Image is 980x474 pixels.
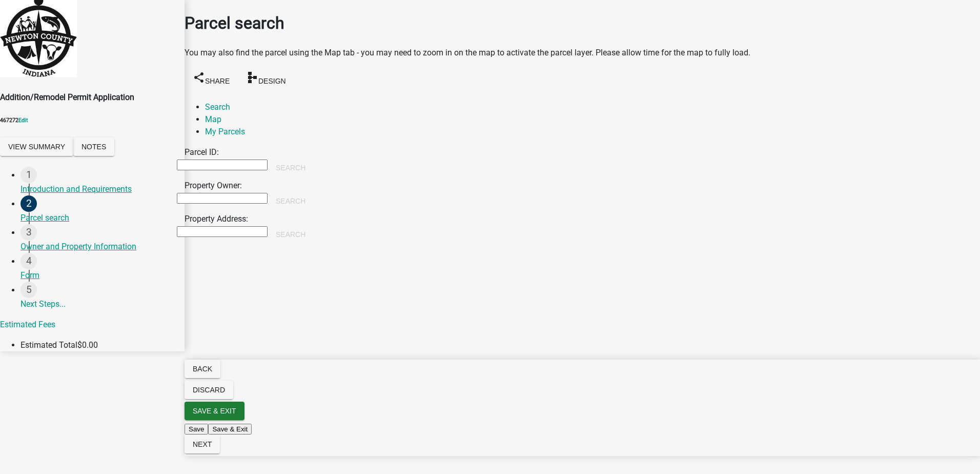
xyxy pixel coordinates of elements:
[21,224,37,241] div: 3
[77,340,98,350] span: $0.00
[258,76,286,85] span: Design
[21,282,37,298] div: 5
[193,365,212,373] span: Back
[193,440,212,448] span: Next
[205,114,221,124] a: Map
[73,137,114,156] button: Notes
[21,340,77,350] span: Estimated Total
[18,117,28,124] wm-modal-confirm: Edit Application Number
[185,47,980,59] p: You may also find the parcel using the Map tab - you may need to zoom in on the map to activate t...
[21,167,37,183] div: 1
[205,102,230,112] a: Search
[268,192,314,210] button: Search
[185,381,233,399] button: Discard
[185,214,248,224] label: Property Address:
[205,127,245,136] a: My Parcels
[21,241,176,253] div: Owner and Property Information
[185,67,238,90] button: shareShare
[18,117,28,124] a: Edit
[21,183,176,195] div: Introduction and Requirements
[205,76,230,85] span: Share
[21,195,37,212] div: 2
[73,143,114,152] wm-modal-confirm: Notes
[185,181,242,190] label: Property Owner:
[21,253,37,269] div: 4
[185,147,219,157] label: Parcel ID:
[185,435,220,453] button: Next
[21,282,185,315] a: Next Steps...
[21,212,176,224] div: Parcel search
[268,159,314,177] button: Search
[185,402,244,420] button: Save & Exit
[21,269,176,282] div: Form
[246,71,258,83] i: schema
[185,360,220,378] button: Back
[268,225,314,244] button: Search
[193,71,205,83] i: share
[193,407,236,415] span: Save & Exit
[238,67,294,90] button: schemaDesign
[185,11,980,35] h1: Parcel search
